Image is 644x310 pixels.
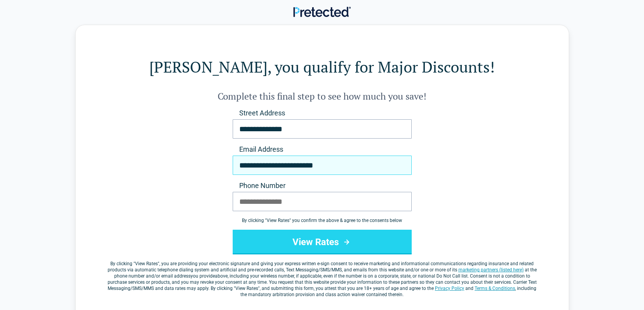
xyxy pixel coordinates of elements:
label: Street Address [233,108,412,118]
a: marketing partners (listed here) [458,267,524,273]
span: View Rates [135,261,158,266]
label: By clicking " ", you are providing your electronic signature and giving your express written e-si... [106,261,538,298]
h1: [PERSON_NAME], you qualify for Major Discounts! [106,56,538,78]
label: Email Address [233,145,412,154]
a: Privacy Policy [435,286,464,291]
div: By clicking " View Rates " you confirm the above & agree to the consents below [233,217,412,224]
h2: Complete this final step to see how much you save! [106,90,538,102]
button: View Rates [233,230,412,254]
a: Terms & Conditions [475,286,515,291]
label: Phone Number [233,181,412,190]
